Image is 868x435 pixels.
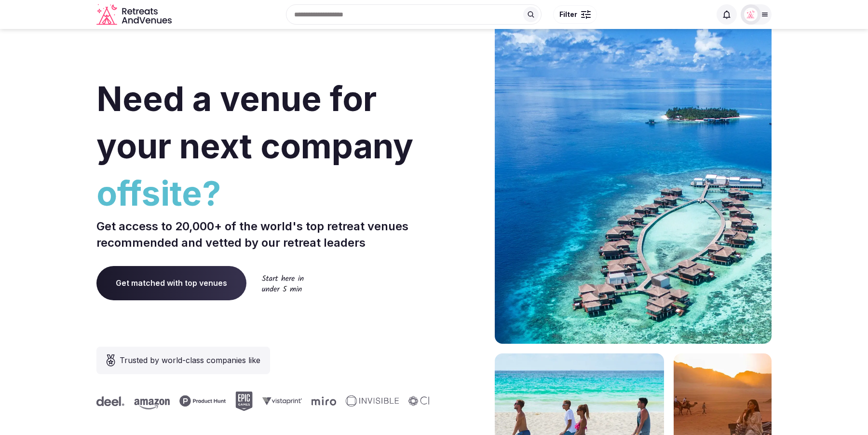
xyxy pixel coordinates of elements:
[96,78,413,167] span: Need a venue for your next company
[79,396,107,406] svg: Deel company logo
[244,397,284,405] svg: Vistaprint company logo
[262,275,304,292] img: Start here in under 5 min
[96,170,430,217] span: offsite?
[96,218,430,251] p: Get access to 20,000+ of the world's top retreat venues recommended and vetted by our retreat lea...
[96,4,174,26] a: Visit the homepage
[328,395,381,407] svg: Invisible company logo
[294,396,318,406] svg: Miro company logo
[553,5,597,24] button: Filter
[217,392,235,411] svg: Epic Games company logo
[96,4,174,26] svg: Retreats and Venues company logo
[120,354,260,366] span: Trusted by world-class companies like
[96,266,246,300] a: Get matched with top venues
[559,10,577,19] span: Filter
[744,8,758,21] img: Matt Grant Oakes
